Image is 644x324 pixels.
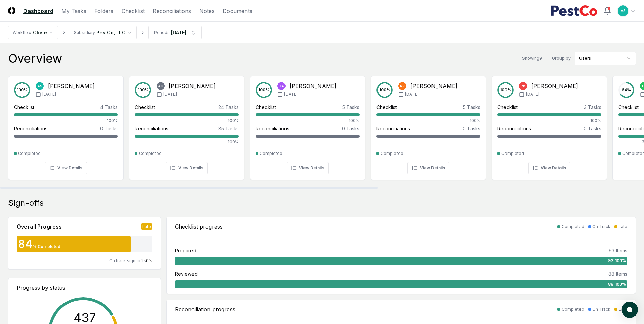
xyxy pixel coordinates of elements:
div: 88 Items [608,270,627,277]
button: Periods[DATE] [148,26,202,39]
div: Checklist [618,104,639,111]
a: Checklist [122,7,145,15]
div: Overview [8,52,62,65]
div: [PERSON_NAME] [410,82,457,90]
div: Completed [501,150,524,157]
div: % Completed [33,244,60,250]
div: Overall Progress [17,222,62,231]
span: [DATE] [526,91,539,97]
span: AS [37,84,42,89]
span: [DATE] [163,91,177,97]
div: Completed [139,150,162,157]
a: My Tasks [61,7,86,15]
div: 100% [497,118,601,124]
img: Logo [8,7,15,14]
span: DA [279,84,284,89]
div: [PERSON_NAME] [531,82,578,90]
div: Completed [18,150,41,157]
div: [PERSON_NAME] [169,82,216,90]
div: 100% [376,118,480,124]
span: RK [521,84,526,89]
span: [DATE] [284,91,298,97]
div: Completed [562,223,584,230]
div: Checklist [497,104,518,111]
a: Reconciliations [153,7,191,15]
div: Reconciliations [497,125,531,132]
div: Subsidiary [74,30,95,36]
div: Progress by status [17,284,152,292]
div: 3 Tasks [584,104,601,111]
img: PestCo logo [551,5,598,16]
span: AS [621,8,625,13]
div: Checklist [376,104,397,111]
div: 84 [17,239,33,250]
a: Folders [94,7,113,15]
div: 0 Tasks [342,125,360,132]
div: Reconciliations [376,125,410,132]
div: Completed [381,150,403,157]
div: Prepared [175,247,196,254]
button: View Details [166,162,208,174]
button: View Details [45,162,87,174]
div: Showing 9 [522,55,542,61]
div: 0 Tasks [100,125,118,132]
button: AS [617,5,629,17]
div: On Track [592,223,610,230]
div: 24 Tasks [218,104,239,111]
div: [DATE] [171,29,186,36]
a: 100%RV[PERSON_NAME][DATE]Checklist5 Tasks100%Reconciliations0 TasksCompletedView Details [371,71,486,180]
a: 100%DA[PERSON_NAME][DATE]Checklist5 Tasks100%Reconciliations0 TasksCompletedView Details [250,71,365,180]
div: Completed [260,150,282,157]
div: Periods [154,30,170,36]
div: 5 Tasks [342,104,360,111]
div: 4 Tasks [100,104,118,111]
div: Reviewed [175,270,198,277]
div: Reconciliations [256,125,289,132]
a: Notes [199,7,215,15]
div: 93 Items [609,247,627,254]
button: View Details [407,162,449,174]
div: Reconciliation progress [175,305,235,313]
label: Group by [552,56,571,60]
div: 0 Tasks [463,125,480,132]
div: Workflow [13,30,32,36]
div: Late [619,306,627,312]
span: [DATE] [405,91,419,97]
div: Checklist [256,104,276,111]
div: Sign-offs [8,198,636,209]
div: Late [141,223,152,230]
a: 100%AS[PERSON_NAME][DATE]Checklist4 Tasks100%Reconciliations0 TasksCompletedView Details [8,71,124,180]
div: 100% [14,118,118,124]
div: Checklist [135,104,155,111]
div: | [546,55,548,62]
div: Reconciliations [14,125,48,132]
span: 93 | 100 % [608,258,626,264]
div: Reconciliations [135,125,168,132]
span: AG [158,84,163,89]
div: [PERSON_NAME] [290,82,336,90]
div: Late [619,223,627,230]
button: View Details [287,162,329,174]
span: [DATE] [42,91,56,97]
div: 100% [135,139,239,145]
div: Completed [562,306,584,312]
div: On Track [592,306,610,312]
div: Checklist progress [175,222,223,231]
span: 88 | 100 % [608,281,626,287]
div: 100% [135,118,239,124]
a: Checklist progressCompletedOn TrackLatePrepared93 Items93|100%Reviewed88 Items88|100% [166,217,636,294]
nav: breadcrumb [8,26,202,39]
a: 100%AG[PERSON_NAME][DATE]Checklist24 Tasks100%Reconciliations85 Tasks100%CompletedView Details [129,71,244,180]
div: 85 Tasks [218,125,239,132]
span: On track sign-offs [109,258,146,263]
div: 0 Tasks [584,125,601,132]
span: 0 % [146,258,152,263]
a: Documents [223,7,252,15]
div: 5 Tasks [463,104,480,111]
a: 100%RK[PERSON_NAME][DATE]Checklist3 Tasks100%Reconciliations0 TasksCompletedView Details [492,71,607,180]
div: Checklist [14,104,34,111]
div: 100% [256,118,360,124]
span: RV [400,84,405,89]
button: View Details [528,162,570,174]
a: Dashboard [23,7,53,15]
